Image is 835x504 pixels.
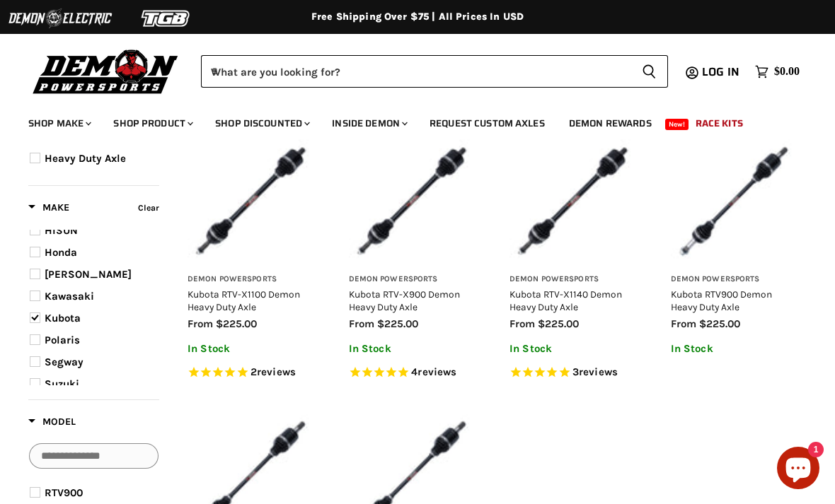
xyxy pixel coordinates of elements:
[7,5,113,32] img: Demon Electric Logo 2
[411,365,456,378] span: 4 reviews
[696,66,748,78] a: Log in
[216,317,257,330] span: $225.00
[774,65,800,78] span: $0.00
[45,486,83,499] span: RTV900
[188,274,313,285] h3: Demon Powersports
[45,224,78,237] span: HISUN
[572,365,618,378] span: 3 reviews
[419,109,555,138] a: Request Custom Axles
[509,139,635,264] img: Kubota RTV-X1140 Demon Heavy Duty Axle
[28,201,69,213] span: Make
[113,5,219,32] img: TGB Logo 2
[671,288,772,312] a: Kubota RTV900 Demon Heavy Duty Axle
[28,46,183,96] img: Demon Powersports
[201,55,630,88] input: When autocomplete results are available use up and down arrows to review and enter to select
[28,201,69,218] button: Filter by Make
[349,274,475,285] h3: Demon Powersports
[18,103,796,138] ul: Main menu
[349,139,475,264] img: Kubota RTV-X900 Demon Heavy Duty Axle
[671,274,797,285] h3: Demon Powersports
[579,365,618,378] span: reviews
[509,365,635,380] span: Rated 5.0 out of 5 stars 3 reviews
[134,200,159,219] button: Clear filter by Make
[188,365,313,380] span: Rated 5.0 out of 5 stars 2 reviews
[188,139,313,264] img: Kubota RTV-X1100 Demon Heavy Duty Axle
[685,109,754,138] a: Race Kits
[45,290,94,303] span: Kawasaki
[257,365,296,378] span: reviews
[773,447,824,493] inbox-online-store-chat: Shopify online store chat
[29,443,159,469] input: Search Options
[45,312,81,324] span: Kubota
[665,119,689,130] span: New!
[671,343,797,355] p: In Stock
[702,63,739,81] span: Log in
[509,343,635,355] p: In Stock
[509,288,622,312] a: Kubota RTV-X1140 Demon Heavy Duty Axle
[377,317,418,330] span: $225.00
[45,152,126,165] span: Heavy Duty Axle
[45,377,79,390] span: Suzuki
[671,139,797,264] img: Kubota RTV900 Demon Heavy Duty Axle
[205,109,318,138] a: Shop Discounted
[103,109,202,138] a: Shop Product
[349,343,475,355] p: In Stock
[45,334,80,346] span: Polaris
[18,109,100,138] a: Shop Make
[28,416,76,428] span: Model
[250,365,296,378] span: 2 reviews
[45,246,77,259] span: Honda
[188,288,300,312] a: Kubota RTV-X1100 Demon Heavy Duty Axle
[509,317,535,330] span: from
[558,109,662,138] a: Demon Rewards
[748,61,807,82] a: $0.00
[28,415,76,433] button: Filter by Model
[349,365,475,380] span: Rated 5.0 out of 5 stars 4 reviews
[630,55,668,88] button: Search
[538,317,579,330] span: $225.00
[671,317,696,330] span: from
[349,317,374,330] span: from
[417,365,456,378] span: reviews
[188,343,313,355] p: In Stock
[349,288,460,312] a: Kubota RTV-X900 Demon Heavy Duty Axle
[699,317,740,330] span: $225.00
[45,356,83,368] span: Segway
[321,109,416,138] a: Inside Demon
[45,268,132,281] span: [PERSON_NAME]
[509,274,635,285] h3: Demon Powersports
[201,55,668,88] form: Product
[188,317,213,330] span: from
